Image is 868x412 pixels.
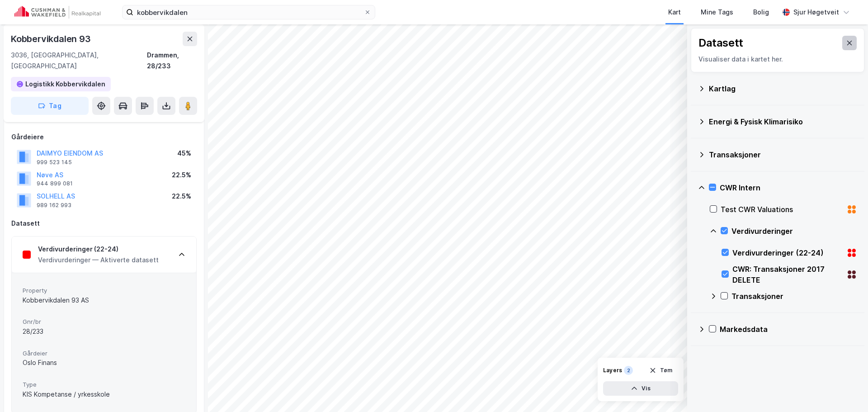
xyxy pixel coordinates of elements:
div: Logistikk Kobbervikdalen [25,79,105,90]
div: Kobbervikdalen 93 AS [23,295,185,306]
div: KIS Kompetanse / yrkesskole [23,389,185,400]
div: Mine Tags [701,7,733,18]
div: Kobbervikdalen 93 [11,32,93,46]
div: Transaksjoner [731,291,857,302]
div: Verdivurderinger — Aktiverte datasett [38,255,159,265]
div: 989 162 993 [37,202,71,209]
div: Gårdeiere [11,132,197,142]
div: Markedsdata [720,324,857,335]
div: Layers [603,367,622,374]
div: 944 899 081 [37,180,73,187]
div: Datasett [698,36,743,50]
div: 22.5% [172,170,191,180]
span: Gårdeier [23,350,185,357]
button: Vis [603,381,678,396]
div: Visualiser data i kartet her. [698,54,857,65]
div: 45% [177,148,191,159]
div: CWR Intern [720,182,857,193]
span: Gnr/br [23,318,185,326]
div: Kontrollprogram for chat [823,369,868,412]
iframe: Chat Widget [823,369,868,412]
div: Bolig [753,7,769,18]
div: 22.5% [172,191,191,202]
div: Test CWR Valuations [721,204,843,215]
span: Type [23,381,185,388]
div: 28/233 [23,326,185,337]
div: CWR: Transaksjoner 2017 DELETE [732,264,843,285]
img: cushman-wakefield-realkapital-logo.202ea83816669bd177139c58696a8fa1.svg [14,6,100,19]
span: Property [23,287,185,294]
div: Transaksjoner [709,149,857,160]
div: 2 [624,366,633,375]
div: Kartlag [709,83,857,94]
div: Verdivurderinger (22-24) [732,247,843,258]
div: Oslo Finans [23,357,185,368]
div: Kart [668,7,681,18]
div: Datasett [11,218,197,229]
div: Drammen, 28/233 [147,50,197,71]
div: Verdivurderinger (22-24) [38,244,159,255]
div: 3036, [GEOGRAPHIC_DATA], [GEOGRAPHIC_DATA] [11,50,147,71]
div: 999 523 145 [37,159,72,166]
button: Tag [11,97,89,115]
div: Sjur Høgetveit [793,7,839,18]
div: Verdivurderinger [731,226,857,237]
button: Tøm [643,363,678,378]
div: Energi & Fysisk Klimarisiko [709,116,857,127]
input: Søk på adresse, matrikkel, gårdeiere, leietakere eller personer [133,5,364,19]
